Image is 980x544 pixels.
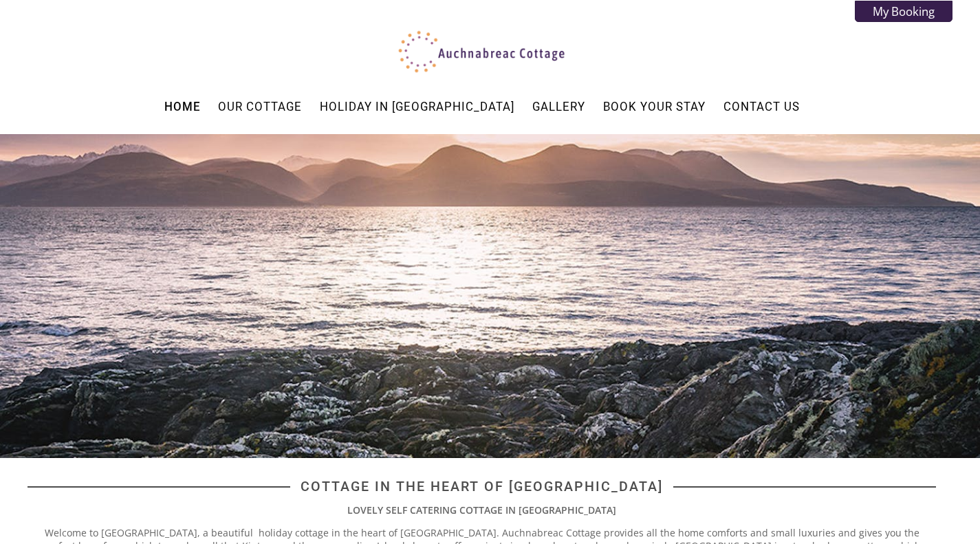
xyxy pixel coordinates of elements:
a: Our Cottage [218,100,302,113]
span: Cottage in the heart of [GEOGRAPHIC_DATA] [290,479,673,494]
strong: LOVELY SELF CATERING COTTAGE IN [GEOGRAPHIC_DATA] [347,503,616,516]
a: Contact Us [723,100,800,113]
a: Home [164,100,200,113]
a: Gallery [532,100,585,113]
img: Cottage in Carradale [396,28,568,76]
a: Book Your Stay [603,100,706,113]
a: Holiday in [GEOGRAPHIC_DATA] [320,100,514,113]
a: My Booking [855,1,952,22]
